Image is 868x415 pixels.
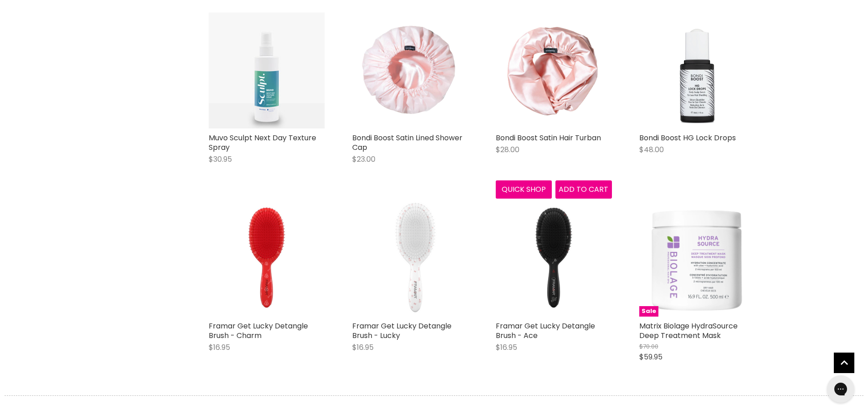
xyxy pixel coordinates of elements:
[559,184,608,195] span: Add to cart
[352,342,374,353] span: $16.95
[639,12,755,128] img: Bondi Boost HG Lock Drops
[352,154,375,164] span: $23.00
[639,306,658,317] span: Sale
[496,180,552,199] button: Quick shop
[639,133,736,143] a: Bondi Boost HG Lock Drops
[352,133,462,153] a: Bondi Boost Satin Lined Shower Cap
[209,200,325,317] img: Framar Get Lucky Detangle Brush - Charm
[209,321,308,341] a: Framar Get Lucky Detangle Brush - Charm
[209,154,232,164] span: $30.95
[639,352,663,362] span: $59.95
[496,12,612,128] img: Bondi Boost Satin Hair Turban
[555,180,612,199] button: Add to cart
[209,12,325,128] img: Muvo Sculpt Next Day Texture Spray
[352,200,468,317] img: Framar Get Lucky Detangle Brush - Lucky
[639,144,664,155] span: $48.00
[496,200,612,317] img: Framar Get Lucky Detangle Brush - Ace
[352,12,468,128] img: Bondi Boost Satin Lined Shower Cap
[639,342,658,351] span: $70.00
[639,200,755,317] img: Matrix Biolage HydraSource Deep Treatment Mask
[496,321,595,341] a: Framar Get Lucky Detangle Brush - Ace
[496,144,519,155] span: $28.00
[209,342,230,353] span: $16.95
[822,372,859,406] iframe: Gorgias live chat messenger
[209,133,316,153] a: Muvo Sculpt Next Day Texture Spray
[639,321,738,341] a: Matrix Biolage HydraSource Deep Treatment Mask
[496,133,601,143] a: Bondi Boost Satin Hair Turban
[352,321,452,341] a: Framar Get Lucky Detangle Brush - Lucky
[496,342,517,353] span: $16.95
[639,200,755,317] a: Matrix Biolage HydraSource Deep Treatment MaskSale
